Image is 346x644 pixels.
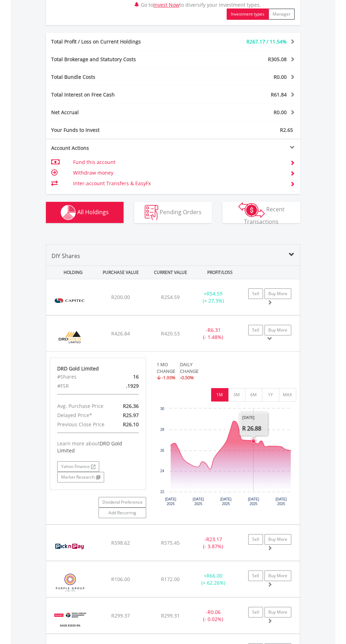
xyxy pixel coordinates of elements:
[73,157,282,168] td: Fund this account
[268,8,295,20] button: Manager
[193,497,204,506] text: [DATE] 2025
[280,127,293,133] span: R2.65
[264,570,291,581] a: Buy More
[274,74,287,80] span: R0.00
[57,461,99,472] a: Yahoo Finance
[271,91,287,98] span: R61.84
[161,294,180,300] span: R254.59
[165,497,177,506] text: [DATE] 2025
[238,202,265,218] img: transactions-zar-wht.png
[57,365,139,372] div: DRD Gold Limited
[52,372,113,381] div: #Shares
[46,56,194,63] div: Total Brokerage and Statutory Costs
[46,127,173,134] div: Your Funds to Invest
[208,327,221,333] span: R6.31
[52,252,80,260] span: DIY Shares
[262,388,279,402] button: 1Y
[111,294,130,300] span: R200.00
[180,374,194,381] span: -0.50%
[161,576,180,582] span: R172.00
[191,536,235,550] div: - (- 3.87%)
[191,290,235,304] div: + (+ 27.3%)
[134,202,212,223] button: Pending Orders
[57,440,122,454] span: DRD Gold Limited
[228,388,245,402] button: 3M
[145,205,158,220] img: pending_instructions-wht.png
[207,290,222,297] span: R54.59
[160,407,165,411] text: 30
[111,539,130,546] span: R598.62
[46,38,194,45] div: Total Profit / Loss on Current Holdings
[264,534,291,545] a: Buy More
[248,497,259,506] text: [DATE] 2025
[227,8,269,20] button: Investment types
[46,74,194,81] div: Total Bundle Costs
[52,420,113,429] div: Previous Close Price
[99,508,146,518] a: Add Recurring
[73,168,282,178] td: Withdraw money
[123,403,139,409] span: R26.36
[50,570,90,595] img: EQU.ZA.PPE.png
[160,469,165,473] text: 24
[279,388,296,402] button: MAX
[160,490,165,494] text: 22
[160,208,202,216] span: Pending Orders
[157,405,296,511] div: Chart. Highcharts interactive chart.
[208,609,221,615] span: R0.06
[123,421,139,428] span: R26.10
[111,330,130,337] span: R426.84
[97,266,145,279] div: PURCHASE VALUE
[50,324,90,350] img: EQU.ZA.DRD.png
[111,612,130,619] span: R299.37
[113,372,144,381] div: 16
[161,612,180,619] span: R299.31
[246,38,287,45] span: R267.17 / 11.54%
[52,402,113,411] div: Avg. Purchase Price
[46,91,194,98] div: Total Interest on Free Cash
[73,178,282,189] td: Inter-account Transfers & EasyFx
[153,1,179,8] a: Invest Now
[61,205,76,220] img: holdings-wht.png
[46,145,173,152] div: Account Actions
[191,572,235,586] div: + (+ 62.26%)
[57,472,104,482] a: Market Research
[245,388,262,402] button: 6M
[50,607,90,632] img: EQU.ZA.R2030.png
[157,361,176,374] div: 1 MO CHANGE
[264,325,291,335] a: Buy More
[46,109,194,116] div: Net Accrual
[207,572,222,579] span: R66.00
[264,607,291,617] a: Buy More
[113,381,144,391] div: .1929
[191,327,235,341] div: - (- 1.48%)
[147,266,195,279] div: CURRENT VALUE
[50,534,90,559] img: EQU.ZA.PIK.png
[180,361,209,374] div: DAILY CHANGE
[57,440,139,454] div: Learn more about
[161,330,180,337] span: R420.53
[196,266,244,279] div: PROFIT/LOSS
[111,576,130,582] span: R106.00
[50,288,90,313] img: EQU.ZA.CPI.png
[248,534,263,545] a: Sell
[52,381,113,391] div: #FSR
[160,428,165,432] text: 28
[248,288,263,299] a: Sell
[191,609,235,623] div: - (- 0.02%)
[160,449,165,452] text: 26
[222,202,300,223] button: Recent Transactions
[162,374,175,381] span: -1.93%
[220,497,232,506] text: [DATE] 2025
[52,411,113,420] div: Delayed Price*
[276,497,287,506] text: [DATE] 2025
[123,412,139,418] span: R25.97
[77,208,109,216] span: All Holdings
[268,56,287,63] span: R305.08
[47,266,95,279] div: HOLDING
[248,325,263,335] a: Sell
[161,539,180,546] span: R575.45
[46,202,124,223] button: All Holdings
[248,607,263,617] a: Sell
[274,109,287,116] span: R0.00
[211,388,228,402] button: 1M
